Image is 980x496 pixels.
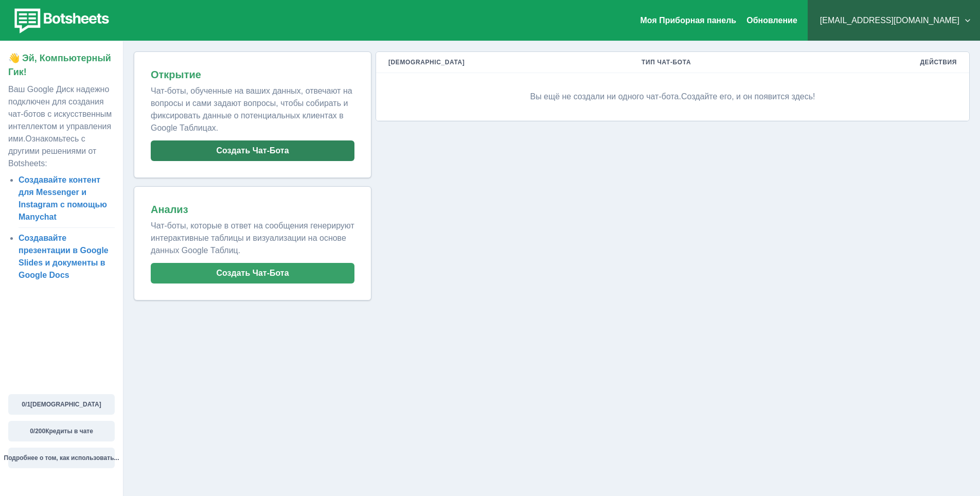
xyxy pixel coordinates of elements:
[216,146,289,155] ya-tr-span: Создать Чат-Бота
[25,401,27,408] ya-tr-span: /
[151,221,354,255] ya-tr-span: Чат-боты, которые в ответ на сообщения генерируют интерактивные таблицы и визуализации на основе ...
[151,204,188,215] ya-tr-span: Анализ
[4,454,119,462] ya-tr-span: Подробнее о том, как использовать...
[35,428,45,435] ya-tr-span: 200
[22,401,25,408] ya-tr-span: 0
[816,10,972,31] button: [EMAIL_ADDRESS][DOMAIN_NAME]
[151,86,352,132] ya-tr-span: Чат-боты, обученные на ваших данных, отвечают на вопросы и сами задают вопросы, чтобы собирать и ...
[33,428,35,435] ya-tr-span: /
[30,428,33,435] ya-tr-span: 0
[45,428,93,435] ya-tr-span: Кредиты в чате
[388,59,465,66] ya-tr-span: [DEMOGRAPHIC_DATA]
[19,175,107,221] a: Создавайте контент для Messenger и Instagram с помощью Manychat
[8,6,112,35] img: botsheets-logo.png
[19,234,109,279] a: Создавайте презентации в Google Slides и документы в Google Docs
[642,59,691,66] ya-tr-span: Тип Чат-Бота
[8,421,115,441] button: 0/200Кредиты в чате
[151,140,354,161] button: Создать Чат-Бота
[8,448,115,468] button: Подробнее о том, как использовать...
[8,53,111,77] ya-tr-span: 👋 Эй, Компьютерный Гик!
[8,85,112,143] ya-tr-span: Ваш Google Диск надежно подключен для создания чат-ботов с искусственным интеллектом и управления...
[640,16,737,25] a: Моя Приборная панель
[681,92,815,101] ya-tr-span: Создайте его, и он появится здесь!
[530,92,681,101] ya-tr-span: Вы ещё не создали ни одного чат-бота.
[8,394,115,415] button: 0/1[DEMOGRAPHIC_DATA]
[30,401,101,408] ya-tr-span: [DEMOGRAPHIC_DATA]
[151,69,201,80] ya-tr-span: Открытие
[746,16,797,25] ya-tr-span: Обновление
[151,263,354,284] button: Создать Чат-Бота
[27,401,30,408] ya-tr-span: 1
[920,59,957,66] ya-tr-span: Действия
[8,134,96,168] ya-tr-span: Ознакомьтесь с другими решениями от Botsheets:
